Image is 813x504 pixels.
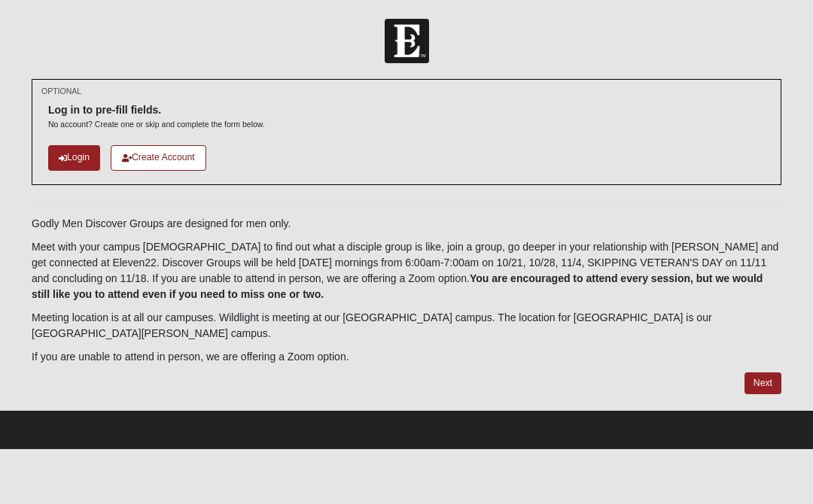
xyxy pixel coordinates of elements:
[744,372,781,394] a: Next
[32,310,781,342] p: Meeting location is at all our campuses. Wildlight is meeting at our [GEOGRAPHIC_DATA] campus. Th...
[48,104,265,117] h6: Log in to pre-fill fields.
[385,19,429,63] img: Church of Eleven22 Logo
[48,119,265,130] p: No account? Create one or skip and complete the form below.
[32,239,781,302] p: Meet with your campus [DEMOGRAPHIC_DATA] to find out what a disciple group is like, join a group,...
[32,349,781,365] p: If you are unable to attend in person, we are offering a Zoom option.
[111,145,206,170] a: Create Account
[32,216,781,232] p: Godly Men Discover Groups are designed for men only.
[48,145,100,170] a: Login
[32,272,763,300] b: You are encouraged to attend every session, but we would still like you to attend even if you nee...
[41,86,81,97] small: OPTIONAL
